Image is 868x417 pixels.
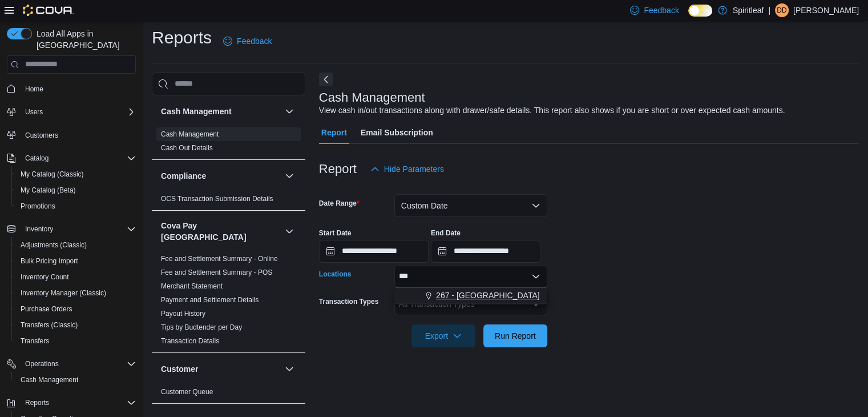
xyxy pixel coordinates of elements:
[16,373,136,387] span: Cash Management
[161,130,219,138] a: Cash Management
[161,337,219,345] a: Transaction Details
[21,240,87,250] span: Adjustments (Classic)
[321,121,347,144] span: Report
[11,166,140,182] button: My Catalog (Classic)
[11,372,140,388] button: Cash Management
[2,395,140,411] button: Reports
[21,357,63,371] button: Operations
[16,199,60,213] a: Promotions
[21,320,78,330] span: Transfers (Classic)
[16,270,136,284] span: Inventory Count
[21,222,136,236] span: Inventory
[431,240,540,263] input: Press the down key to open a popover containing a calendar.
[16,270,74,284] a: Inventory Count
[21,82,48,96] a: Home
[11,301,140,317] button: Purchase Orders
[161,144,213,152] a: Cash Out Details
[319,105,785,117] div: View cash in/out transactions along with drawer/safe details. This report also shows if you are s...
[2,221,140,237] button: Inventory
[21,128,136,142] span: Customers
[152,26,212,49] h1: Reports
[16,318,136,332] span: Transfers (Classic)
[361,121,433,144] span: Email Subscription
[161,143,213,153] span: Cash Out Details
[21,336,49,346] span: Transfers
[21,375,78,384] span: Cash Management
[21,272,69,282] span: Inventory Count
[319,162,357,176] h3: Report
[733,3,764,17] p: Spiritleaf
[161,323,242,331] a: Tips by Budtender per Day
[768,3,770,17] p: |
[25,131,58,140] span: Customers
[2,127,140,143] button: Customers
[21,202,55,211] span: Promotions
[161,194,273,203] span: OCS Transaction Submission Details
[282,169,296,183] button: Compliance
[161,170,206,182] h3: Compliance
[793,3,859,17] p: [PERSON_NAME]
[21,170,84,179] span: My Catalog (Classic)
[25,359,59,368] span: Operations
[161,336,219,346] span: Transaction Details
[25,154,49,163] span: Catalog
[161,170,280,182] button: Compliance
[161,130,219,139] span: Cash Management
[16,286,111,300] a: Inventory Manager (Classic)
[2,104,140,120] button: Users
[21,396,54,410] button: Reports
[161,309,205,318] span: Payout History
[495,330,536,342] span: Run Report
[161,295,259,304] span: Payment and Settlement Details
[644,5,679,16] span: Feedback
[21,288,106,298] span: Inventory Manager (Classic)
[282,362,296,376] button: Customer
[21,129,63,142] a: Customers
[21,396,136,410] span: Reports
[16,238,91,252] a: Adjustments (Classic)
[688,5,712,17] input: Dark Mode
[23,5,74,16] img: Cova
[319,91,425,105] h3: Cash Management
[21,151,53,165] button: Catalog
[161,310,205,318] a: Payout History
[25,398,49,407] span: Reports
[531,272,540,281] button: Close list of options
[16,183,136,197] span: My Catalog (Beta)
[11,317,140,333] button: Transfers (Classic)
[2,356,140,372] button: Operations
[16,199,136,213] span: Promotions
[418,324,469,347] span: Export
[161,106,232,117] h3: Cash Management
[436,290,540,301] span: 267 - [GEOGRAPHIC_DATA]
[161,282,223,290] a: Merchant Statement
[16,302,136,316] span: Purchase Orders
[161,268,272,276] a: Fee and Settlement Summary - POS
[21,105,47,119] button: Users
[16,302,77,316] a: Purchase Orders
[394,287,547,304] button: 267 - [GEOGRAPHIC_DATA]
[161,220,280,243] button: Cova Pay [GEOGRAPHIC_DATA]
[11,237,140,253] button: Adjustments (Classic)
[16,167,88,181] a: My Catalog (Classic)
[219,30,276,53] a: Feedback
[688,17,689,17] span: Dark Mode
[319,73,333,86] button: Next
[16,334,54,348] a: Transfers
[161,323,242,332] span: Tips by Budtender per Day
[21,186,76,195] span: My Catalog (Beta)
[11,333,140,349] button: Transfers
[16,167,136,181] span: My Catalog (Classic)
[32,28,136,51] span: Load All Apps in [GEOGRAPHIC_DATA]
[11,269,140,285] button: Inventory Count
[16,254,83,268] a: Bulk Pricing Import
[161,296,259,304] a: Payment and Settlement Details
[21,357,136,371] span: Operations
[483,324,547,347] button: Run Report
[21,105,136,119] span: Users
[161,254,278,263] span: Fee and Settlement Summary - Online
[775,3,789,17] div: Donna D
[161,106,280,117] button: Cash Management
